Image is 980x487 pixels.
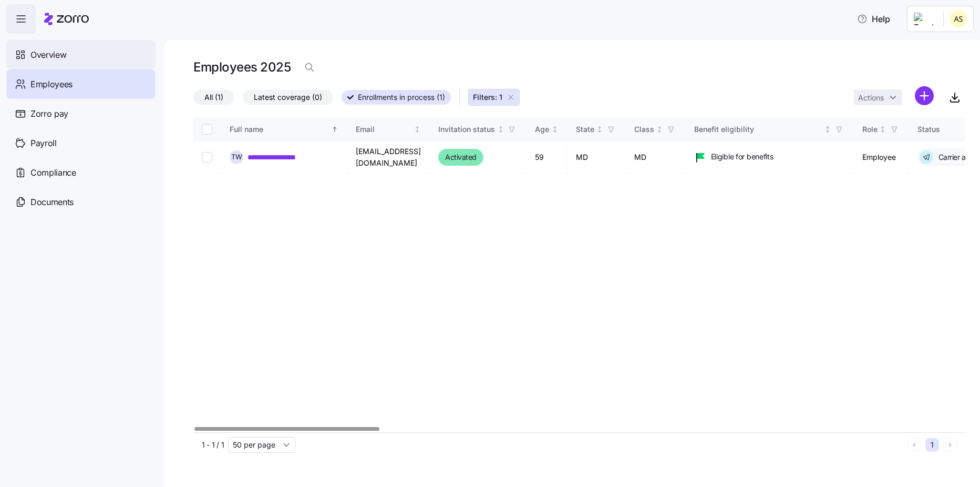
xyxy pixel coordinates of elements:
[202,124,212,135] input: Select all records
[634,124,654,135] div: Class
[925,438,939,452] button: 1
[473,92,502,103] span: Filters: 1
[527,117,568,141] th: AgeNot sorted
[879,126,886,133] div: Not sorted
[356,124,412,135] div: Email
[468,89,520,106] button: Filters: 1
[854,117,909,141] th: RoleNot sorted
[347,141,430,174] td: [EMAIL_ADDRESS][DOMAIN_NAME]
[568,141,626,174] td: MD
[30,137,57,150] span: Payroll
[30,78,73,91] span: Employees
[914,13,935,25] img: Employer logo
[445,151,477,164] span: Activated
[596,126,603,133] div: Not sorted
[347,117,430,141] th: EmailNot sorted
[858,94,884,102] span: Actions
[202,152,212,163] input: Select record 1
[221,117,347,141] th: Full nameSorted ascending
[626,117,686,141] th: ClassNot sorted
[331,126,338,133] div: Sorted ascending
[254,90,322,104] span: Latest coverage (0)
[6,128,156,158] a: Payroll
[193,59,291,75] h1: Employees 2025
[656,126,663,133] div: Not sorted
[943,438,957,452] button: Next page
[30,196,74,209] span: Documents
[576,124,594,135] div: State
[30,107,68,120] span: Zorro pay
[438,124,495,135] div: Invitation status
[358,90,445,104] span: Enrollments in process (1)
[535,124,549,135] div: Age
[430,117,527,141] th: Invitation statusNot sorted
[204,90,223,104] span: All (1)
[907,438,921,452] button: Previous page
[230,124,329,135] div: Full name
[527,141,568,174] td: 59
[857,13,890,25] span: Help
[694,124,822,135] div: Benefit eligibility
[202,440,224,450] span: 1 - 1 / 1
[6,99,156,128] a: Zorro pay
[686,117,854,141] th: Benefit eligibilityNot sorted
[824,126,831,133] div: Not sorted
[6,187,156,217] a: Documents
[414,126,421,133] div: Not sorted
[231,154,242,160] span: T W
[626,141,686,174] td: MD
[915,86,934,105] svg: add icon
[30,48,66,62] span: Overview
[6,158,156,187] a: Compliance
[862,124,878,135] div: Role
[30,166,76,179] span: Compliance
[6,69,156,99] a: Employees
[6,40,156,69] a: Overview
[854,141,909,174] td: Employee
[551,126,559,133] div: Not sorted
[711,151,773,162] span: Eligible for benefits
[568,117,626,141] th: StateNot sorted
[950,11,967,27] img: 25966653fc60c1c706604e5d62ac2791
[854,89,902,105] button: Actions
[497,126,504,133] div: Not sorted
[849,8,899,29] button: Help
